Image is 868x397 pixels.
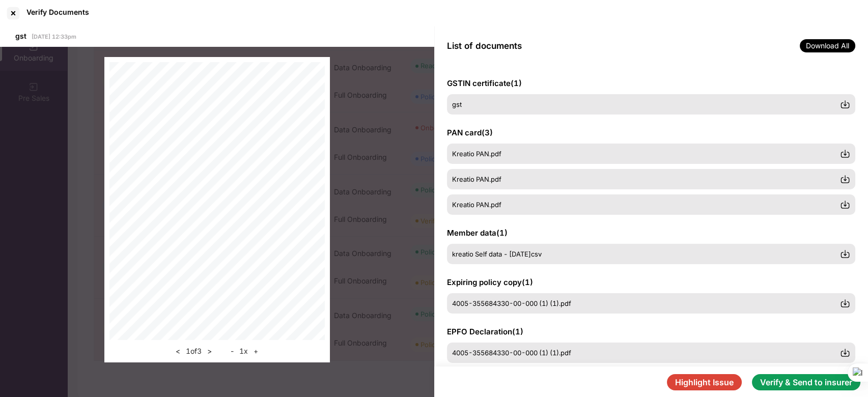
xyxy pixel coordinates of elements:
button: Verify & Send to insurer [752,374,860,390]
span: Kreatio PAN.pdf [452,201,501,209]
span: gst [15,32,26,40]
button: > [204,345,215,357]
button: < [173,345,183,357]
span: PAN card ( 3 ) [447,128,493,137]
img: svg+xml;base64,PHN2ZyBpZD0iRG93bmxvYWQtMzJ4MzIiIHhtbG5zPSJodHRwOi8vd3d3LnczLm9yZy8yMDAwL3N2ZyIgd2... [840,348,850,358]
button: - [228,345,237,357]
span: List of documents [447,41,522,51]
img: svg+xml;base64,PHN2ZyBpZD0iRG93bmxvYWQtMzJ4MzIiIHhtbG5zPSJodHRwOi8vd3d3LnczLm9yZy8yMDAwL3N2ZyIgd2... [840,174,850,184]
span: GSTIN certificate ( 1 ) [447,78,522,88]
span: kreatio Self data - [DATE]csv [452,250,542,258]
span: 4005-355684330-00-000 (1) (1).pdf [452,299,571,307]
span: Member data ( 1 ) [447,228,508,238]
div: Verify Documents [26,8,89,16]
span: [DATE] 12:33pm [32,33,76,40]
span: Kreatio PAN.pdf [452,175,501,183]
img: svg+xml;base64,PHN2ZyBpZD0iRG93bmxvYWQtMzJ4MzIiIHhtbG5zPSJodHRwOi8vd3d3LnczLm9yZy8yMDAwL3N2ZyIgd2... [840,200,850,210]
span: 4005-355684330-00-000 (1) (1).pdf [452,349,571,357]
img: svg+xml;base64,PHN2ZyBpZD0iRG93bmxvYWQtMzJ4MzIiIHhtbG5zPSJodHRwOi8vd3d3LnczLm9yZy8yMDAwL3N2ZyIgd2... [840,249,850,259]
span: EPFO Declaration ( 1 ) [447,327,523,336]
span: Kreatio PAN.pdf [452,150,501,158]
button: + [250,345,261,357]
button: Highlight Issue [667,374,742,390]
img: svg+xml;base64,PHN2ZyBpZD0iRG93bmxvYWQtMzJ4MzIiIHhtbG5zPSJodHRwOi8vd3d3LnczLm9yZy8yMDAwL3N2ZyIgd2... [840,149,850,159]
div: 1 x [228,345,261,357]
span: Expiring policy copy ( 1 ) [447,277,533,287]
span: Download All [800,39,855,52]
div: 1 of 3 [173,345,215,357]
img: svg+xml;base64,PHN2ZyBpZD0iRG93bmxvYWQtMzJ4MzIiIHhtbG5zPSJodHRwOi8vd3d3LnczLm9yZy8yMDAwL3N2ZyIgd2... [840,99,850,109]
img: svg+xml;base64,PHN2ZyBpZD0iRG93bmxvYWQtMzJ4MzIiIHhtbG5zPSJodHRwOi8vd3d3LnczLm9yZy8yMDAwL3N2ZyIgd2... [840,298,850,308]
span: gst [452,100,462,108]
